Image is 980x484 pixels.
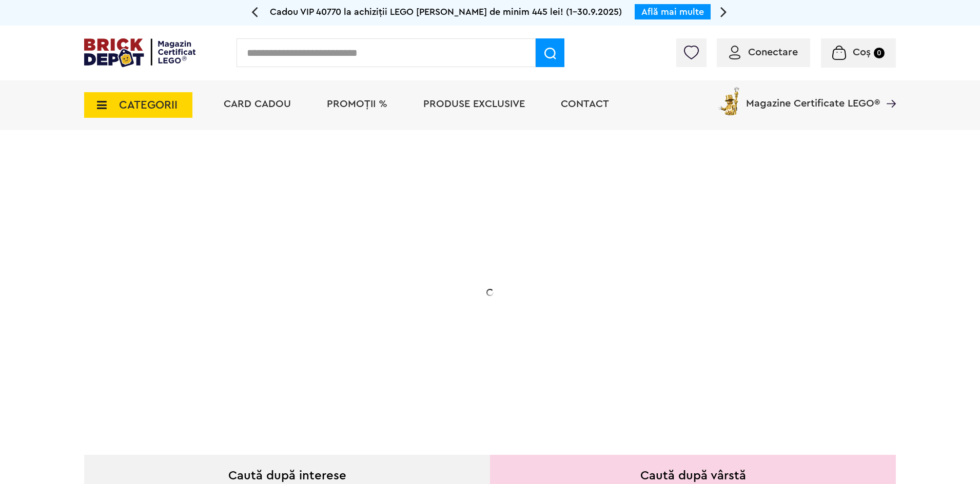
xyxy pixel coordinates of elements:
a: Produse exclusive [423,99,525,109]
a: Magazine Certificate LEGO® [880,85,896,95]
span: Coș [853,47,871,57]
a: Află mai multe [641,7,704,16]
a: Conectare [729,47,798,57]
h1: 20% Reducere! [157,232,362,269]
span: CATEGORII [119,99,178,111]
span: Cadou VIP 40770 la achiziții LEGO [PERSON_NAME] de minim 445 lei! (1-30.9.2025) [270,7,622,16]
h2: La două seturi LEGO de adulți achiziționate din selecție! În perioada 12 - [DATE]! [157,279,362,322]
a: PROMOȚII % [327,99,387,109]
a: Contact [561,99,609,109]
span: Magazine Certificate LEGO® [746,85,880,109]
small: 0 [874,48,885,58]
div: Explorează [157,345,362,358]
a: Card Cadou [224,99,291,109]
span: Conectare [748,47,798,57]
